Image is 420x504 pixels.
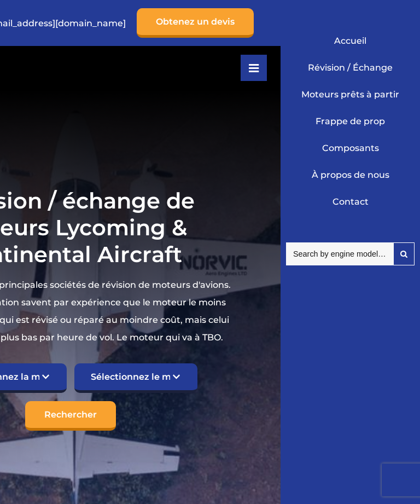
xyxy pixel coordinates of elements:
[289,161,412,188] a: À propos de nous
[289,108,412,135] a: Frappe de prop
[289,27,412,54] a: Accueil
[289,188,412,215] a: Contact
[289,81,412,108] a: Moteurs prêts à partir
[289,54,412,81] a: Révision / Échange
[137,8,254,38] a: Obtenez un devis
[289,135,412,161] a: Composants
[25,401,116,431] input: Rechercher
